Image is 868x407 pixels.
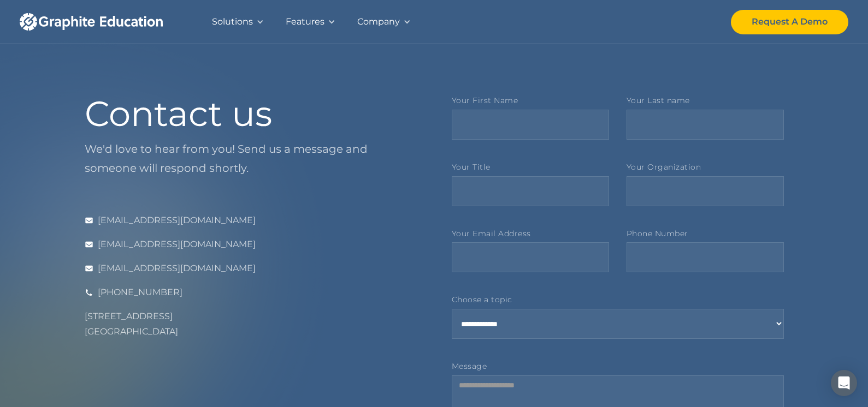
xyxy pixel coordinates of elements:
a: [EMAIL_ADDRESS][DOMAIN_NAME] [85,213,417,228]
label: Your Last name [627,96,784,105]
a: [EMAIL_ADDRESS][DOMAIN_NAME] [85,261,417,276]
div: Solutions [212,14,253,29]
a: [PHONE_NUMBER] [85,285,417,300]
div: Request A Demo [752,14,828,29]
div: Company [357,14,400,29]
label: Message [452,362,784,371]
h1: Contact us [85,96,417,131]
label: Your Title [452,163,609,172]
div: [PHONE_NUMBER] [98,285,182,300]
div: [EMAIL_ADDRESS][DOMAIN_NAME] [98,213,256,228]
div: Features [286,14,324,29]
label: Your Organization [627,163,784,172]
label: Phone Number [627,229,784,238]
div: [EMAIL_ADDRESS][DOMAIN_NAME] [98,261,256,276]
div: Open Intercom Messenger [831,370,857,396]
div: [STREET_ADDRESS] [GEOGRAPHIC_DATA] [85,309,417,339]
label: Your First Name [452,96,609,105]
label: Choose a topic [452,295,784,304]
p: We'd love to hear from you! Send us a message and someone will respond shortly. [85,140,417,178]
a: Request A Demo [731,10,848,34]
a: [EMAIL_ADDRESS][DOMAIN_NAME] [85,237,417,252]
label: Your Email Address [452,229,609,238]
div: [EMAIL_ADDRESS][DOMAIN_NAME] [98,237,256,252]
